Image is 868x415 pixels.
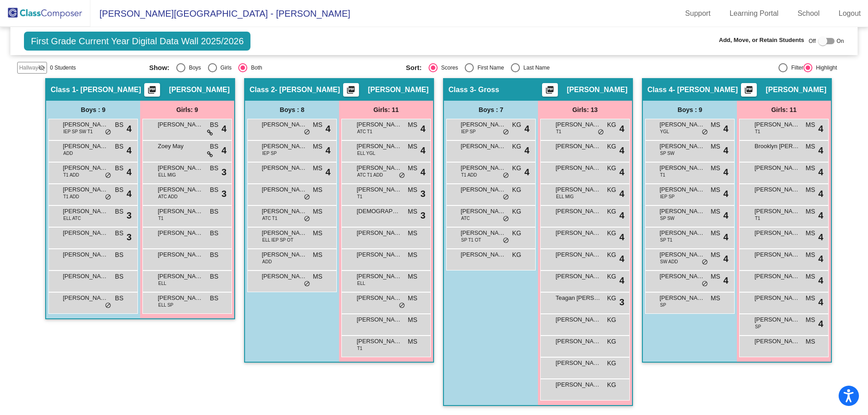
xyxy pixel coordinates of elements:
[357,172,383,178] span: ATC T1 ADD
[723,209,728,222] span: 4
[408,315,417,325] span: MS
[158,185,203,194] span: [PERSON_NAME]
[262,120,307,129] span: [PERSON_NAME]
[702,259,708,266] span: do_not_disturb_alt
[357,207,402,216] span: [DEMOGRAPHIC_DATA][PERSON_NAME]
[556,250,601,259] span: [PERSON_NAME]
[304,194,310,201] span: do_not_disturb_alt
[63,250,108,259] span: [PERSON_NAME]
[818,209,823,222] span: 4
[247,64,262,72] div: Both
[461,185,506,194] span: [PERSON_NAME]
[512,228,521,238] span: KG
[448,85,474,94] span: Class 3
[512,250,521,260] span: KG
[542,83,558,97] button: Print Students Details
[420,209,425,222] span: 3
[313,207,322,216] span: MS
[262,185,307,194] span: [PERSON_NAME]
[524,144,529,157] span: 4
[146,85,157,98] mat-icon: picture_as_pdf
[420,187,425,201] span: 3
[63,163,108,173] span: [PERSON_NAME]
[76,85,141,94] span: - [PERSON_NAME]
[461,207,506,216] span: [PERSON_NAME]
[408,185,417,195] span: MS
[368,85,429,94] span: [PERSON_NAME]
[262,272,307,281] span: [PERSON_NAME]
[461,163,506,173] span: [PERSON_NAME]
[158,280,166,287] span: ELL
[222,165,226,179] span: 3
[313,120,322,130] span: MS
[556,193,574,200] span: ELL MIG
[503,194,509,201] span: do_not_disturb_alt
[408,272,417,281] span: MS
[737,101,831,119] div: Girls: 11
[556,185,601,194] span: [PERSON_NAME]
[222,144,226,157] span: 4
[755,215,760,222] span: T1
[818,230,823,244] span: 4
[127,122,132,135] span: 4
[524,122,529,135] span: 4
[127,144,132,157] span: 4
[806,185,815,195] span: MS
[461,228,506,238] span: [PERSON_NAME]
[818,317,823,331] span: 4
[743,85,754,98] mat-icon: picture_as_pdf
[619,122,624,135] span: 4
[408,142,417,151] span: MS
[660,163,705,173] span: [PERSON_NAME] [PERSON_NAME]
[755,120,800,129] span: [PERSON_NAME]
[158,172,176,178] span: ELL MIG
[619,144,624,157] span: 4
[556,294,601,303] span: Teagan [PERSON_NAME]
[607,142,616,151] span: KG
[660,142,705,151] span: [PERSON_NAME]
[63,272,108,281] span: [PERSON_NAME]
[304,215,310,223] span: do_not_disturb_alt
[63,228,108,238] span: [PERSON_NAME]
[556,228,601,238] span: [PERSON_NAME]
[556,142,601,151] span: [PERSON_NAME]
[140,101,234,119] div: Girls: 9
[399,302,405,309] span: do_not_disturb_alt
[408,120,417,130] span: MS
[105,172,111,179] span: do_not_disturb_alt
[51,85,76,94] span: Class 1
[723,252,728,266] span: 4
[275,85,340,94] span: - [PERSON_NAME]
[63,172,79,178] span: T1 ADD
[313,272,322,281] span: MS
[420,144,425,157] span: 4
[158,215,164,222] span: T1
[357,315,402,324] span: [PERSON_NAME]
[806,272,815,281] span: MS
[406,64,422,72] span: Sort:
[38,64,45,71] mat-icon: visibility_off
[702,129,708,136] span: do_not_disturb_alt
[607,120,616,130] span: KG
[556,128,561,135] span: T1
[806,250,815,260] span: MS
[46,101,140,119] div: Boys : 9
[158,228,203,238] span: [PERSON_NAME]
[806,294,815,303] span: MS
[63,128,93,135] span: IEP SP SW T1
[149,63,399,72] mat-radio-group: Select an option
[607,250,616,260] span: KG
[723,122,728,135] span: 4
[357,228,402,238] span: [PERSON_NAME]
[755,142,800,151] span: Brooklyn [PERSON_NAME]
[210,185,218,195] span: BS
[711,142,720,151] span: MS
[217,64,232,72] div: Girls
[702,280,708,288] span: do_not_disturb_alt
[660,120,705,129] span: [PERSON_NAME]
[262,237,293,243] span: ELL IEP SP OT
[660,172,665,178] span: T1
[357,193,363,200] span: T1
[313,250,322,260] span: MS
[812,64,837,72] div: Highlight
